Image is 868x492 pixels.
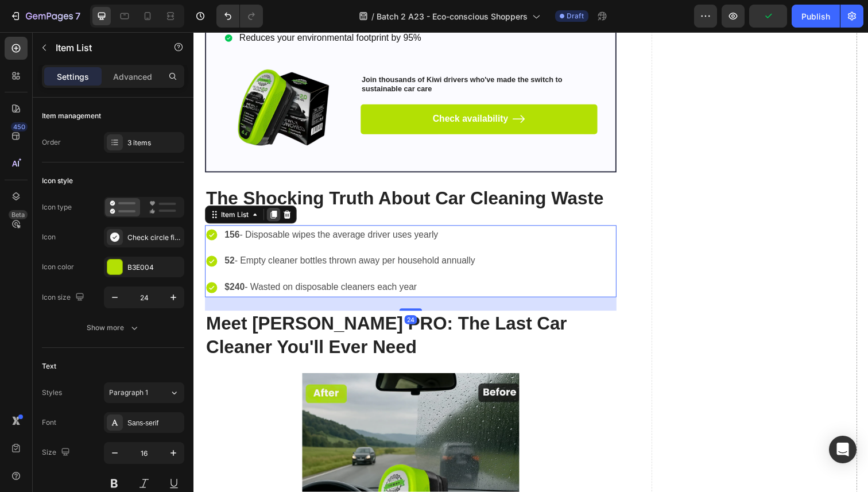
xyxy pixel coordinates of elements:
[42,445,72,460] div: Size
[42,290,87,305] div: Icon size
[26,181,58,192] div: Item List
[56,41,153,55] p: Item List
[244,83,321,95] p: Check availability
[172,44,377,63] strong: Join thousands of Kiwi drivers who've made the switch to sustainable car care
[87,322,140,334] div: Show more
[32,226,288,242] p: - Empty cleaner bottles thrown away per household annually
[215,289,228,299] div: 24
[13,160,418,180] strong: The Shocking Truth About Car Cleaning Waste
[42,176,73,186] div: Icon style
[127,233,181,243] div: Check circle filled
[127,262,181,273] div: B3E004
[31,30,152,124] img: gempages_573234361747374854-81ba0125-0860-4c20-9d48-c72b9995365d.png
[32,255,52,265] strong: $240
[42,111,101,121] div: Item management
[9,210,28,219] div: Beta
[792,5,840,28] button: Publish
[567,11,584,21] span: Draft
[42,232,56,242] div: Icon
[127,418,181,428] div: Sans-serif
[127,138,181,148] div: 3 items
[801,10,830,22] div: Publish
[13,287,381,332] strong: Meet [PERSON_NAME] PRO: The Last Car Cleaner You'll Ever Need
[216,5,263,28] div: Undo/Redo
[11,122,28,131] div: 450
[75,9,80,23] p: 7
[32,228,42,238] strong: 52
[113,71,152,83] p: Advanced
[32,199,288,216] p: - Disposable wipes the average driver uses yearly
[104,382,184,403] button: Paragraph 1
[42,137,61,148] div: Order
[42,417,56,428] div: Font
[371,10,374,22] span: /
[42,262,74,272] div: Icon color
[42,317,184,338] button: Show more
[57,71,89,83] p: Settings
[193,32,868,492] iframe: Design area
[32,202,47,212] strong: 156
[42,361,56,371] div: Text
[42,202,72,212] div: Icon type
[32,253,288,269] p: - Wasted on disposable cleaners each year
[5,5,86,28] button: 7
[109,388,148,398] span: Paragraph 1
[170,74,412,104] a: Check availability
[42,388,62,398] div: Styles
[829,436,857,463] div: Open Intercom Messenger
[377,10,528,22] span: Batch 2 A23 - Eco-conscious Shoppers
